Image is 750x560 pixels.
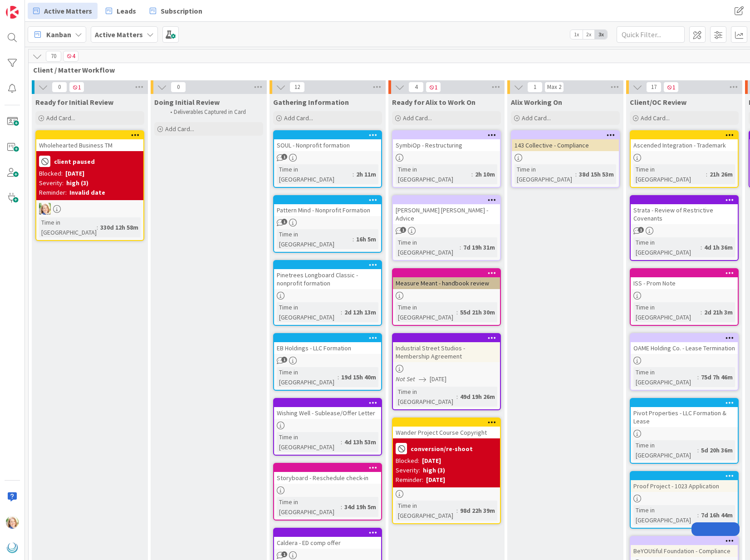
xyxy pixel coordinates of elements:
[273,260,382,326] a: Pinetrees Longboard Classic - nonprofit formationTime in [GEOGRAPHIC_DATA]:2d 12h 13m
[630,471,739,529] a: Proof Project - 1023 ApplicationTime in [GEOGRAPHIC_DATA]:7d 16h 44m
[342,502,378,512] div: 34d 19h 5m
[631,277,738,289] div: ISS - Prom Note
[277,432,341,452] div: Time in [GEOGRAPHIC_DATA]
[473,169,497,179] div: 2h 10m
[277,164,353,184] div: Time in [GEOGRAPHIC_DATA]
[392,130,501,188] a: SymbiOp - RestructuringTime in [GEOGRAPHIC_DATA]:2h 10m
[631,196,738,224] div: Strata - Review of Restrictive Covenants
[631,269,738,289] div: ISS - Prom Note
[100,3,142,19] a: Leads
[396,456,419,466] div: Blocked:
[423,466,445,475] div: high (3)
[273,130,382,188] a: SOUL - Nonprofit formationTime in [GEOGRAPHIC_DATA]:2h 11m
[699,372,735,382] div: 75d 7h 46m
[165,108,262,116] li: Deliverables Captured in Card
[35,130,144,241] a: Wholehearted Business TMclient pausedBlocked:[DATE]Severity:high (3)Reminder:Invalid dateADTime i...
[393,196,500,224] div: [PERSON_NAME] [PERSON_NAME] - Advice
[274,131,381,151] div: SOUL - Nonprofit formation
[400,227,406,233] span: 1
[274,334,381,354] div: EB Holdings - LLC Formation
[630,130,739,188] a: Ascended Integration - TrademarkTime in [GEOGRAPHIC_DATA]:21h 26m
[408,82,424,93] span: 4
[46,29,71,40] span: Kanban
[117,5,136,16] span: Leads
[426,82,441,93] span: 1
[631,204,738,224] div: Strata - Review of Restrictive Covenants
[97,222,98,232] span: :
[277,302,341,322] div: Time in [GEOGRAPHIC_DATA]
[52,82,67,93] span: 0
[633,164,706,184] div: Time in [GEOGRAPHIC_DATA]
[458,307,497,317] div: 55d 21h 30m
[396,466,420,475] div: Severity:
[46,51,61,62] span: 70
[460,242,461,252] span: :
[289,82,305,93] span: 12
[527,82,543,93] span: 1
[39,203,51,215] img: AD
[6,6,19,19] img: Visit kanbanzone.com
[646,82,662,93] span: 17
[392,98,475,107] span: Ready for Alix to Work On
[144,3,208,19] a: Subscription
[69,188,105,197] div: Invalid date
[393,204,500,224] div: [PERSON_NAME] [PERSON_NAME] - Advice
[171,82,186,93] span: 0
[515,164,575,184] div: Time in [GEOGRAPHIC_DATA]
[396,302,456,322] div: Time in [GEOGRAPHIC_DATA]
[281,551,287,557] span: 1
[393,418,500,438] div: Wander Project Course Copyright
[393,427,500,438] div: Wander Project Course Copyright
[274,407,381,419] div: Wishing Well - Sublease/Offer Letter
[396,387,456,407] div: Time in [GEOGRAPHIC_DATA]
[354,169,378,179] div: 2h 11m
[274,537,381,549] div: Caldera - ED comp offer
[39,178,64,188] div: Severity:
[630,398,739,464] a: Pivot Properties - LLC Formation & LeaseTime in [GEOGRAPHIC_DATA]:5d 20h 36m
[630,195,739,261] a: Strata - Review of Restrictive CovenantsTime in [GEOGRAPHIC_DATA]:4d 1h 36m
[341,307,342,317] span: :
[631,399,738,427] div: Pivot Properties - LLC Formation & Lease
[702,242,735,252] div: 4d 1h 36m
[35,98,113,107] span: Ready for Initial Review
[396,475,423,485] div: Reminder:
[392,418,501,524] a: Wander Project Course Copyrightconversion/re-shootBlocked:[DATE]Severity:high (3)Reminder:[DATE]T...
[631,342,738,354] div: OAME Holding Co. - Lease Termination
[273,463,382,521] a: Storyboard - Reschedule check-inTime in [GEOGRAPHIC_DATA]:34d 19h 5m
[274,204,381,216] div: Pattern Mind - Nonprofit Formation
[396,501,456,521] div: Time in [GEOGRAPHIC_DATA]
[697,372,699,382] span: :
[595,30,607,39] span: 3x
[631,139,738,151] div: Ascended Integration - Trademark
[631,480,738,492] div: Proof Project - 1023 Application
[277,497,341,517] div: Time in [GEOGRAPHIC_DATA]
[274,139,381,151] div: SOUL - Nonprofit formation
[274,269,381,289] div: Pinetrees Longboard Classic - nonprofit formation
[44,5,92,16] span: Active Matters
[36,203,143,215] div: AD
[342,437,378,447] div: 4d 13h 53m
[456,392,458,402] span: :
[701,307,702,317] span: :
[633,505,697,525] div: Time in [GEOGRAPHIC_DATA]
[430,374,446,384] span: [DATE]
[165,125,194,133] span: Add Card...
[575,169,577,179] span: :
[633,237,701,257] div: Time in [GEOGRAPHIC_DATA]
[281,357,287,363] span: 1
[403,114,432,122] span: Add Card...
[511,98,562,107] span: Alix Working On
[393,334,500,362] div: Industrial Street Studios - Membership Agreement
[95,30,143,39] b: Active Matters
[577,169,616,179] div: 38d 15h 53m
[341,437,342,447] span: :
[633,440,697,460] div: Time in [GEOGRAPHIC_DATA]
[274,399,381,419] div: Wishing Well - Sublease/Offer Letter
[338,372,339,382] span: :
[456,307,458,317] span: :
[46,114,75,122] span: Add Card...
[706,169,707,179] span: :
[98,222,141,232] div: 330d 12h 58m
[697,510,699,520] span: :
[512,131,619,151] div: 143 Collective - Compliance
